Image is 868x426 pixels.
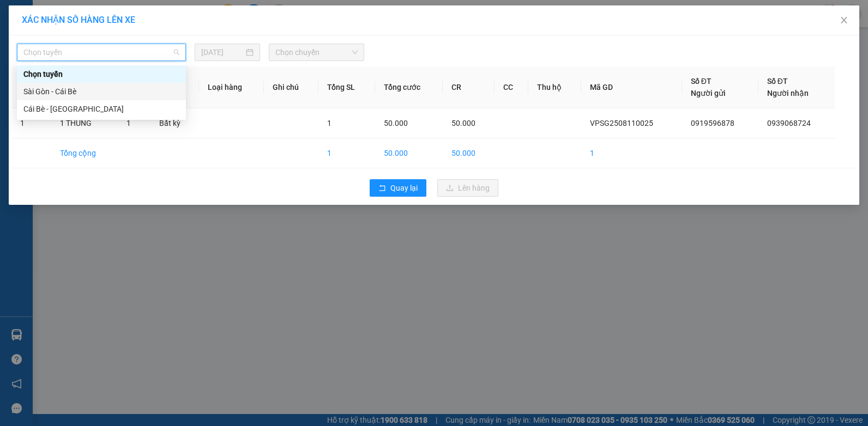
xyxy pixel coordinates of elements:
[495,66,529,108] th: CC
[378,184,386,193] span: rollback
[767,89,809,98] span: Người nhận
[840,16,848,25] span: close
[390,182,418,194] span: Quay lại
[17,100,186,118] div: Cái Bè - Sài Gòn
[767,119,811,127] span: 0939068724
[11,66,51,108] th: STT
[691,89,726,98] span: Người gửi
[23,103,179,115] div: Cái Bè - [GEOGRAPHIC_DATA]
[23,86,179,98] div: Sài Gòn - Cái Bè
[691,119,734,127] span: 0919596878
[318,66,375,108] th: Tổng SL
[199,66,264,108] th: Loại hàng
[370,179,426,197] button: rollbackQuay lại
[17,83,186,100] div: Sài Gòn - Cái Bè
[327,119,331,127] span: 1
[375,138,443,168] td: 50.000
[590,119,653,127] span: VPSG2508110025
[150,108,199,138] td: Bất kỳ
[581,138,682,168] td: 1
[17,65,186,83] div: Chọn tuyến
[23,44,179,60] span: Chọn tuyến
[51,138,118,168] td: Tổng cộng
[126,119,131,127] span: 1
[375,66,443,108] th: Tổng cước
[11,108,51,138] td: 1
[384,119,408,127] span: 50.000
[581,66,682,108] th: Mã GD
[318,138,375,168] td: 1
[201,46,244,58] input: 11/08/2025
[22,15,135,25] span: XÁC NHẬN SỐ HÀNG LÊN XE
[829,5,859,36] button: Close
[443,138,495,168] td: 50.000
[51,108,118,138] td: 1 THÙNG
[528,66,581,108] th: Thu hộ
[275,44,357,60] span: Chọn chuyến
[23,68,179,80] div: Chọn tuyến
[691,77,712,86] span: Số ĐT
[451,119,475,127] span: 50.000
[767,77,788,86] span: Số ĐT
[443,66,495,108] th: CR
[264,66,318,108] th: Ghi chú
[437,179,498,197] button: uploadLên hàng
